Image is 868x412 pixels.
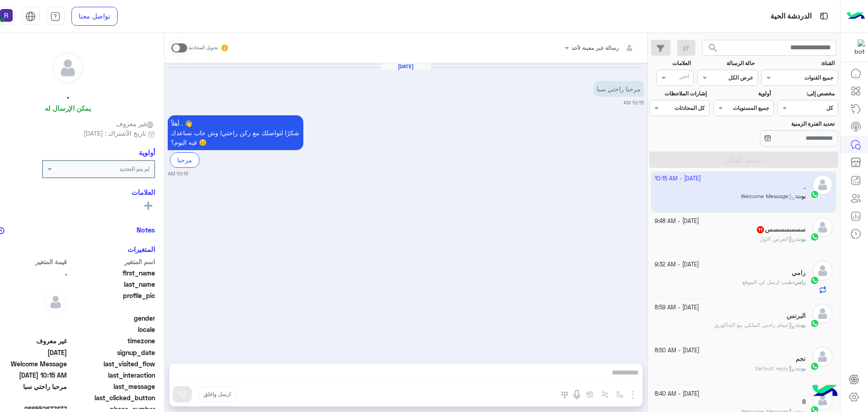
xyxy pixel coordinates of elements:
[67,90,69,101] h5: .
[170,152,199,167] div: مرحبا
[69,336,155,346] span: timezone
[168,115,303,150] p: 22/9/2025, 10:15 AM
[571,44,619,51] span: رسالة غير معينة لأحد
[810,319,819,328] img: WhatsApp
[198,387,236,402] button: ارسل واغلق
[69,291,155,312] span: profile_pic
[69,393,155,403] span: last_clicked_button
[795,236,806,242] b: :
[810,232,819,242] img: WhatsApp
[45,104,91,112] h6: يمكن الإرسال له
[757,226,764,233] span: 11
[649,152,838,168] button: تطبيق الفلاتر
[69,348,155,357] span: signup_date
[759,236,795,242] span: العرض الاول
[756,226,806,233] h5: سسسسسسس
[655,260,699,269] small: [DATE] - 9:32 AM
[44,291,67,313] img: defaultAdmin.png
[810,362,819,371] img: WhatsApp
[708,43,718,53] span: search
[119,166,150,172] b: لم يتم التحديد
[818,10,830,22] img: tab
[69,313,155,323] span: gender
[69,382,155,391] span: last_message
[623,99,644,106] small: 10:15 AM
[778,90,835,98] label: مخصص إلى:
[50,11,61,22] img: tab
[797,322,806,328] span: بوت
[127,245,155,253] h6: المتغيرات
[116,119,155,128] span: غير معروف
[714,120,835,128] label: تحديد الفترة الزمنية
[795,322,806,328] b: :
[69,279,155,289] span: last_name
[594,81,644,97] p: 22/9/2025, 10:15 AM
[792,269,806,277] h5: رامي
[702,40,724,59] button: search
[812,346,833,367] img: defaultAdmin.png
[763,59,835,67] label: القناة:
[793,279,806,285] b: :
[69,268,155,278] span: first_name
[714,90,770,98] label: أولوية
[796,355,806,363] h5: نجم
[168,170,188,177] small: 10:15 AM
[770,10,811,23] p: الدردشة الحية
[802,398,806,406] h5: S
[797,365,806,372] span: بوت
[812,260,833,281] img: defaultAdmin.png
[847,7,865,26] img: Logo
[69,257,155,266] span: اسم المتغير
[137,226,155,234] h6: Notes
[189,44,218,52] small: تحويل المحادثة
[139,148,155,156] h6: أولوية
[71,7,118,26] a: تواصل معنا
[714,322,795,328] span: حمام راحتي الملكي مع الجاكوزي
[810,276,819,285] img: WhatsApp
[795,365,806,372] b: :
[809,376,841,407] img: hulul-logo.png
[69,359,155,369] span: last_visited_flow
[651,90,707,98] label: إشارات الملاحظات
[84,128,146,138] span: تاريخ الأشتراك : [DATE]
[655,217,699,226] small: [DATE] - 9:48 AM
[742,279,793,285] span: طيب ارسل لي الموقع
[655,390,699,398] small: [DATE] - 8:40 AM
[698,59,755,67] label: حالة الرسالة
[381,63,431,70] h6: [DATE]
[849,39,865,56] img: 322853014244696
[812,217,833,237] img: defaultAdmin.png
[797,236,806,242] span: بوت
[52,52,83,83] img: defaultAdmin.png
[679,72,690,83] div: اختر
[755,365,795,372] span: Default reply
[787,312,806,320] h5: البرنس
[651,59,691,67] label: العلامات
[25,11,36,22] img: tab
[655,346,699,355] small: [DATE] - 8:50 AM
[69,370,155,380] span: last_interaction
[655,303,699,312] small: [DATE] - 8:59 AM
[812,303,833,324] img: defaultAdmin.png
[47,7,65,26] a: tab
[69,325,155,334] span: locale
[794,279,806,285] span: رامي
